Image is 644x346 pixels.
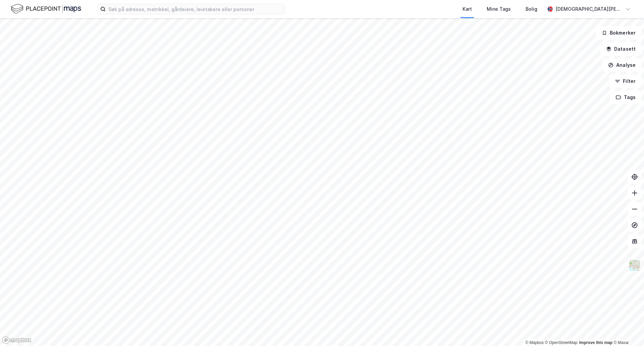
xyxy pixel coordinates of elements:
[596,26,641,40] button: Bokmerker
[610,91,641,104] button: Tags
[610,314,644,346] div: Kontrollprogram for chat
[487,5,511,13] div: Mine Tags
[463,5,472,13] div: Kart
[106,4,285,14] input: Søk på adresse, matrikkel, gårdeiere, leietakere eller personer
[525,340,544,345] a: Mapbox
[11,3,81,15] img: logo.f888ab2527a4732fd821a326f86c7f29.svg
[602,58,641,72] button: Analyse
[2,336,32,344] a: Mapbox homepage
[609,75,641,88] button: Filter
[579,340,612,345] a: Improve this map
[555,5,623,13] div: [DEMOGRAPHIC_DATA][PERSON_NAME]
[610,314,644,346] iframe: Chat Widget
[628,259,641,272] img: Z
[526,5,537,13] div: Bolig
[545,340,578,345] a: OpenStreetMap
[600,42,641,56] button: Datasett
